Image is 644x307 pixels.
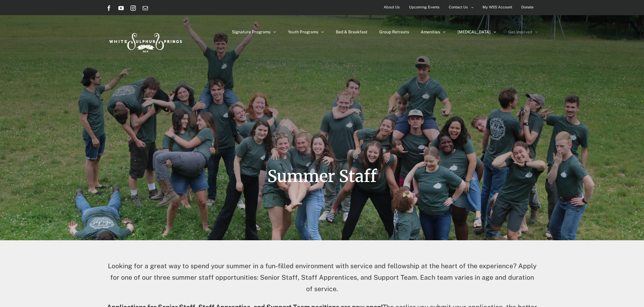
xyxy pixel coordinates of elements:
[379,30,409,34] span: Group Retreats
[118,5,124,11] a: YouTube
[106,5,112,11] a: Facebook
[232,15,538,49] nav: Main Menu
[508,15,538,49] a: Get Involved
[288,30,318,34] span: Youth Programs
[232,30,270,34] span: Signature Programs
[336,15,368,49] a: Bed & Breakfast
[143,5,148,11] a: Email
[336,30,368,34] span: Bed & Breakfast
[482,2,512,12] span: My WSS Account
[130,5,136,11] a: Instagram
[384,2,400,12] span: About Us
[267,166,377,186] span: Summer Staff
[421,15,446,49] a: Amenities
[508,30,532,34] span: Get Involved
[458,15,496,49] a: [MEDICAL_DATA]
[521,2,533,12] span: Donate
[106,260,538,295] p: Looking for a great way to spend your summer in a fun-filled environment with service and fellows...
[288,15,324,49] a: Youth Programs
[458,30,491,34] span: [MEDICAL_DATA]
[379,15,409,49] a: Group Retreats
[449,2,468,12] span: Contact Us
[106,26,184,57] img: White Sulphur Springs Logo
[409,2,440,12] span: Upcoming Events
[232,15,276,49] a: Signature Programs
[421,30,440,34] span: Amenities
